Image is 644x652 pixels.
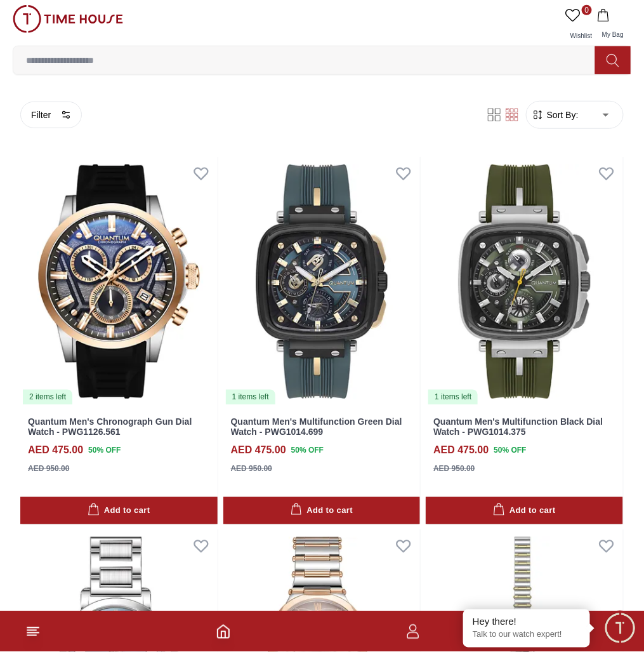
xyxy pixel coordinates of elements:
span: My Bag [597,31,629,38]
span: 0 [582,5,592,15]
img: Quantum Men's Multifunction Black Dial Watch - PWG1014.375 [426,157,623,406]
div: AED 950.00 [28,463,69,474]
a: Quantum Men's Multifunction Green Dial Watch - PWG1014.699 [231,416,402,437]
button: Add to cart [223,497,421,524]
div: Chat Widget [603,611,638,646]
div: Add to cart [291,503,353,518]
h4: AED 475.00 [28,442,83,458]
div: 1 items left [226,390,275,405]
div: 2 items left [23,390,72,405]
div: Hey there! [473,616,581,629]
span: 50 % OFF [88,444,121,456]
span: Sort By: [544,109,579,121]
img: ... [13,5,123,33]
a: 0Wishlist [563,5,595,46]
button: Add to cart [20,497,218,524]
div: AED 950.00 [231,463,272,474]
h4: AED 475.00 [433,442,489,458]
span: 50 % OFF [494,444,527,456]
a: Quantum Men's Multifunction Green Dial Watch - PWG1014.6991 items left [223,157,421,406]
img: Quantum Men's Chronograph Gun Dial Watch - PWG1126.561 [20,157,218,406]
button: Filter [20,102,82,128]
div: AED 950.00 [433,463,475,474]
div: Add to cart [493,503,555,518]
a: Quantum Men's Chronograph Gun Dial Watch - PWG1126.561 [28,416,192,437]
button: My Bag [595,5,631,46]
a: Home [216,624,231,639]
span: Wishlist [565,32,597,39]
div: 1 items left [428,390,478,405]
button: Sort By: [532,109,579,121]
a: Quantum Men's Multifunction Black Dial Watch - PWG1014.3751 items left [426,157,623,406]
div: Add to cart [88,503,150,518]
h4: AED 475.00 [231,442,286,458]
a: Quantum Men's Multifunction Black Dial Watch - PWG1014.375 [433,416,603,437]
button: Add to cart [426,497,623,524]
a: Quantum Men's Chronograph Gun Dial Watch - PWG1126.5612 items left [20,157,218,406]
p: Talk to our watch expert! [473,630,581,641]
img: Quantum Men's Multifunction Green Dial Watch - PWG1014.699 [223,157,421,406]
span: 50 % OFF [291,444,324,456]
